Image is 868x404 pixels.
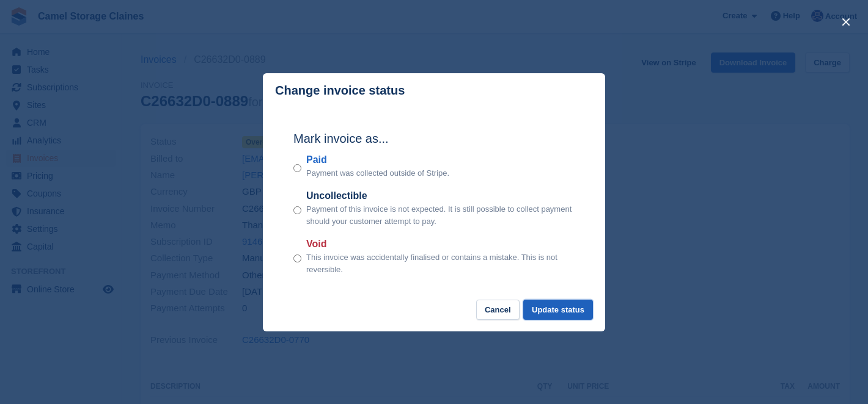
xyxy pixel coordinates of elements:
button: Cancel [476,300,520,320]
p: This invoice was accidentally finalised or contains a mistake. This is not reversible. [306,251,575,275]
p: Change invoice status [275,84,405,98]
button: Update status [523,300,593,320]
label: Paid [306,153,449,167]
h2: Mark invoice as... [293,129,575,148]
button: close [836,12,856,32]
label: Uncollectible [306,189,575,203]
p: Payment of this invoice is not expected. It is still possible to collect payment should your cust... [306,203,575,227]
p: Payment was collected outside of Stripe. [306,167,449,179]
label: Void [306,237,575,251]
